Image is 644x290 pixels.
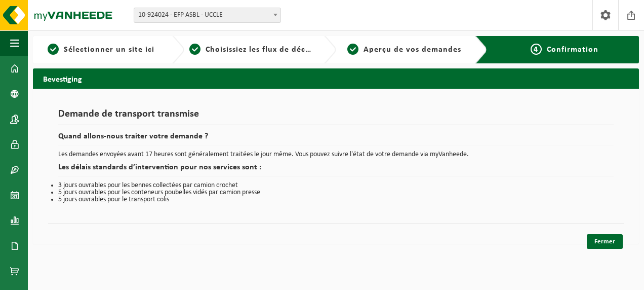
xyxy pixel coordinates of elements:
h2: Les délais standards d’intervention pour nos services sont : [58,163,614,177]
a: 3Aperçu de vos demandes [341,44,467,56]
span: Aperçu de vos demandes [364,46,461,54]
span: 2 [189,44,200,55]
span: 3 [347,44,358,55]
h1: Demande de transport transmise [58,109,614,125]
span: 10-924024 - EFP ASBL - UCCLE [134,8,280,22]
span: 4 [531,44,542,55]
li: 5 jours ouvrables pour le transport colis [58,196,614,203]
li: 3 jours ouvrables pour les bennes collectées par camion crochet [58,182,614,189]
p: Les demandes envoyées avant 17 heures sont généralement traitées le jour même. Vous pouvez suivre... [58,151,614,158]
span: 10-924024 - EFP ASBL - UCCLE [134,8,281,23]
span: 1 [48,44,59,55]
a: 1Sélectionner un site ici [38,44,164,56]
h2: Quand allons-nous traiter votre demande ? [58,132,614,146]
li: 5 jours ouvrables pour les conteneurs poubelles vidés par camion presse [58,189,614,196]
span: Choisissiez les flux de déchets et récipients [206,46,374,54]
a: Fermer [587,234,623,249]
h2: Bevestiging [33,68,639,88]
span: Confirmation [547,46,598,54]
a: 2Choisissiez les flux de déchets et récipients [189,44,315,56]
span: Sélectionner un site ici [64,46,154,54]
